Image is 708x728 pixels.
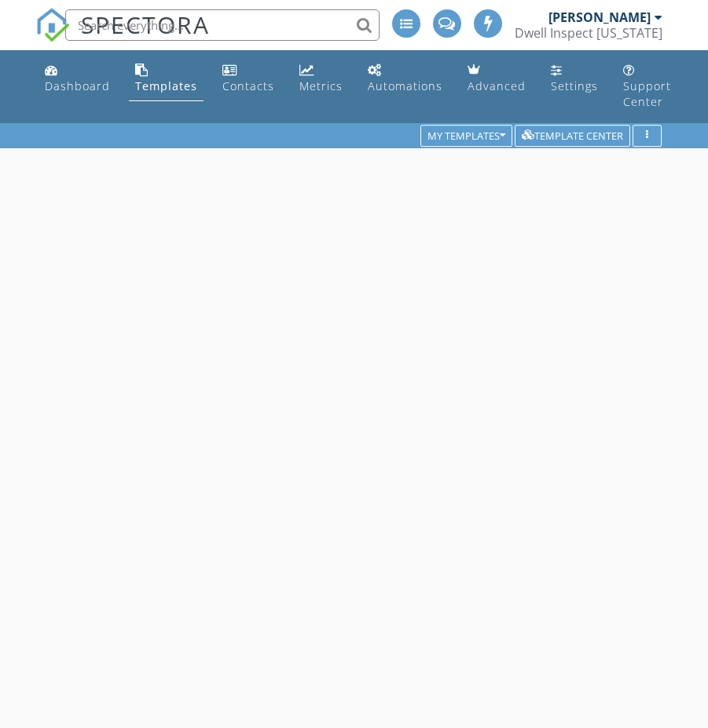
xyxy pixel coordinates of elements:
a: Dashboard [39,56,116,101]
div: Settings [551,78,598,93]
a: Metrics [293,56,349,101]
div: Support Center [623,78,671,109]
button: My Templates [420,126,512,147]
div: Dwell Inspect Idaho [515,25,662,41]
div: My Templates [427,131,505,142]
img: The Best Home Inspection Software - Spectora [35,8,70,42]
a: Support Center [617,56,677,117]
a: Advanced [461,56,532,101]
a: Templates [129,56,204,101]
div: Contacts [222,78,274,93]
div: Dashboard [45,78,110,93]
div: [PERSON_NAME] [548,9,651,25]
div: Templates [135,78,197,93]
div: Automations [368,78,442,93]
a: Automations (Advanced) [361,56,449,101]
a: Template Center [515,128,630,142]
div: Advanced [468,78,526,93]
input: Search everything... [65,9,380,41]
button: Template Center [515,126,630,147]
div: Metrics [299,78,343,93]
a: Settings [545,56,604,101]
a: Contacts [216,56,281,101]
div: Template Center [522,131,623,142]
a: SPECTORA [35,21,210,54]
